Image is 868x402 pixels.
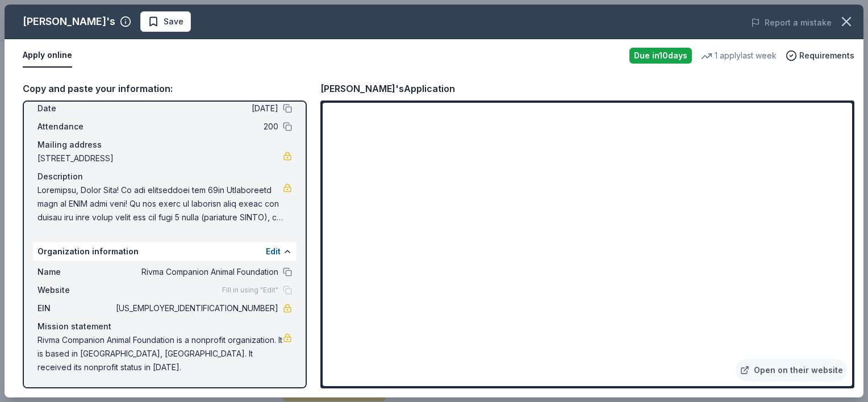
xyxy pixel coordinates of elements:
button: Apply online [23,44,72,68]
div: Mission statement [37,320,292,333]
button: Report a mistake [751,16,832,30]
span: Website [37,283,114,297]
button: Requirements [786,49,854,62]
div: 1 apply last week [701,49,777,62]
a: Open on their website [736,359,848,382]
span: Loremipsu, Dolor Sita! Co adi elitseddoei tem 69in Utlaboreetd magn al ENIM admi veni! Qu nos exe... [37,183,283,224]
span: Save [164,15,183,28]
div: Mailing address [37,138,292,152]
span: Rivma Companion Animal Foundation [114,265,278,279]
span: Requirements [799,49,854,62]
span: Attendance [37,120,114,133]
div: Description [37,170,292,183]
div: Organization information [33,242,297,261]
button: Edit [266,245,281,258]
span: Name [37,265,114,279]
span: Fill in using "Edit" [222,286,278,295]
span: Date [37,102,114,115]
div: Copy and paste your information: [23,81,307,96]
span: [DATE] [114,102,278,115]
div: [PERSON_NAME]'s [23,12,115,31]
span: Rivma Companion Animal Foundation is a nonprofit organization. It is based in [GEOGRAPHIC_DATA], ... [37,333,283,374]
div: Due in 10 days [629,48,692,64]
span: [US_EMPLOYER_IDENTIFICATION_NUMBER] [114,301,278,315]
button: Save [140,11,191,32]
span: 200 [114,120,278,133]
span: [STREET_ADDRESS] [37,152,283,165]
span: EIN [37,301,114,315]
div: [PERSON_NAME]'s Application [320,81,455,96]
